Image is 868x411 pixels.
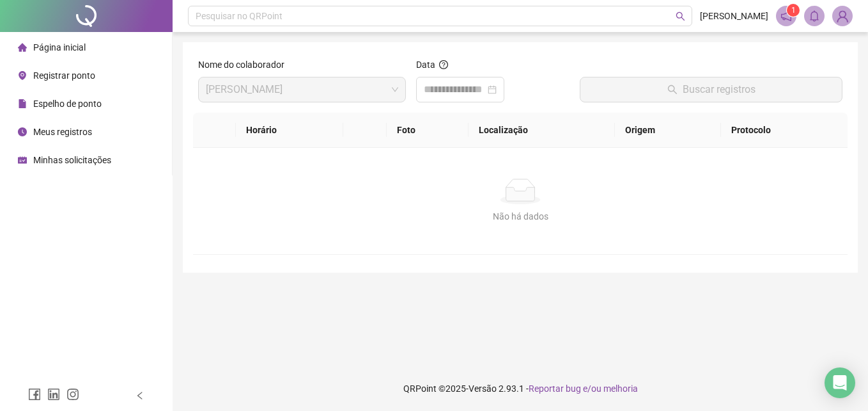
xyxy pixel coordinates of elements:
span: search [676,12,685,21]
th: Foto [387,113,469,148]
span: 1 [791,6,796,15]
span: left [136,391,144,400]
span: environment [18,71,27,80]
th: Localização [469,113,615,148]
span: Reportar bug e/ou melhoria [529,383,638,394]
span: facebook [28,388,41,401]
span: REBEKA DE FREITAS ROCHA [206,77,398,102]
span: home [18,43,27,52]
span: question-circle [439,60,448,69]
span: Espelho de ponto [33,99,102,109]
th: Horário [236,113,343,148]
span: clock-circle [18,127,27,136]
span: Registrar ponto [33,70,95,81]
span: notification [780,10,792,22]
footer: QRPoint © 2025 - 2.93.1 - [173,366,868,411]
span: Versão [469,383,497,394]
img: 89615 [833,6,852,26]
th: Origem [615,113,721,148]
span: file [18,99,27,108]
span: Data [416,60,435,70]
span: Página inicial [33,42,86,52]
span: [PERSON_NAME] [700,9,768,23]
span: Meus registros [33,127,92,137]
label: Nome do colaborador [198,58,293,72]
button: Buscar registros [580,77,842,102]
sup: 1 [787,4,800,17]
th: Protocolo [721,113,848,148]
span: Minhas solicitações [33,155,111,165]
div: Não há dados [208,209,832,223]
span: linkedin [47,388,60,401]
span: bell [809,10,820,22]
span: schedule [18,156,27,165]
span: instagram [66,388,79,401]
div: Open Intercom Messenger [825,367,855,398]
